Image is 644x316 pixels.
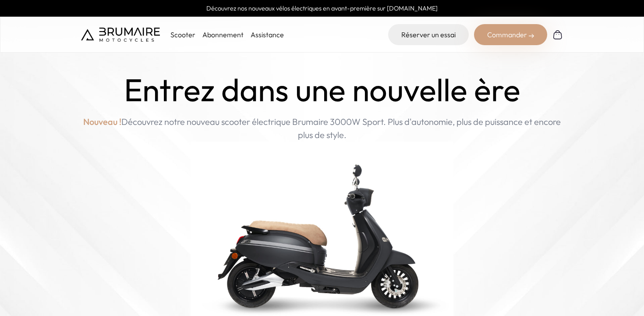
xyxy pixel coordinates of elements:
a: Abonnement [202,30,244,39]
a: Assistance [251,30,284,39]
img: Panier [552,29,563,40]
span: Nouveau ! [83,115,121,128]
h1: Entrez dans une nouvelle ère [124,72,520,108]
p: Scooter [170,29,195,40]
img: Brumaire Motocycles [81,28,160,42]
a: Réserver un essai [388,24,469,45]
p: Découvrez notre nouveau scooter électrique Brumaire 3000W Sport. Plus d'autonomie, plus de puissa... [81,115,563,142]
img: right-arrow-2.png [529,33,534,39]
div: Commander [474,24,547,45]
